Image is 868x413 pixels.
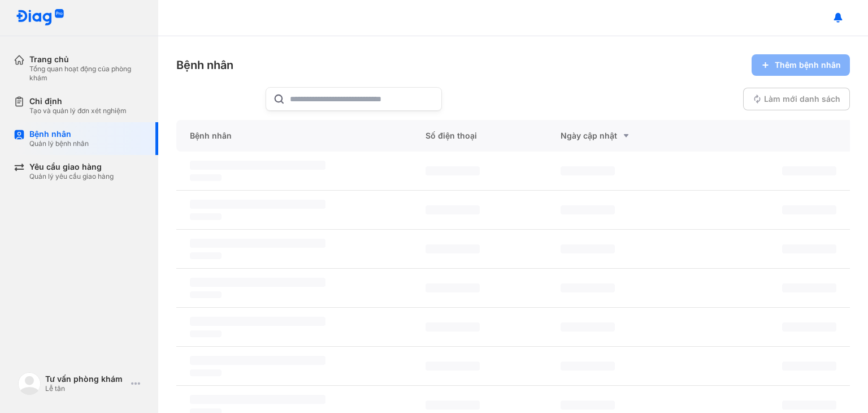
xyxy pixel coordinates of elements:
span: ‌ [561,244,615,253]
span: ‌ [561,283,615,292]
span: ‌ [190,369,222,376]
span: ‌ [782,205,836,214]
span: ‌ [782,244,836,253]
span: ‌ [190,200,325,209]
span: ‌ [561,166,615,175]
div: Lễ tân [45,384,127,393]
div: Trang chủ [29,54,145,64]
span: ‌ [190,213,222,220]
div: Tư vấn phòng khám [45,374,127,384]
img: logo [16,9,64,27]
span: ‌ [426,401,480,410]
span: ‌ [782,283,836,292]
span: ‌ [426,166,480,175]
div: Bệnh nhân [176,57,233,73]
span: ‌ [190,291,222,298]
span: ‌ [561,205,615,214]
div: Số điện thoại [412,120,546,152]
span: ‌ [782,322,836,332]
span: ‌ [190,356,325,365]
span: ‌ [190,317,325,326]
span: ‌ [426,205,480,214]
span: Thêm bệnh nhân [775,60,841,70]
span: ‌ [190,161,325,170]
div: Tạo và quản lý đơn xét nghiệm [29,106,127,115]
span: ‌ [190,330,222,337]
span: ‌ [426,362,480,371]
div: Bệnh nhân [29,129,89,139]
span: Làm mới danh sách [764,94,840,104]
div: Quản lý yêu cầu giao hàng [29,172,114,181]
div: Yêu cầu giao hàng [29,162,114,172]
span: ‌ [190,252,222,259]
span: ‌ [190,239,325,248]
span: ‌ [782,401,836,410]
span: ‌ [426,244,480,253]
span: ‌ [190,395,325,404]
span: ‌ [782,362,836,371]
span: ‌ [426,283,480,292]
button: Thêm bệnh nhân [752,54,850,76]
span: ‌ [561,322,615,332]
span: ‌ [561,362,615,371]
span: ‌ [782,166,836,175]
div: Tổng quan hoạt động của phòng khám [29,64,145,83]
div: Chỉ định [29,96,127,106]
button: Làm mới danh sách [743,88,850,110]
span: ‌ [426,322,480,332]
span: ‌ [561,401,615,410]
span: ‌ [190,174,222,181]
span: ‌ [190,278,325,287]
div: Ngày cập nhật [561,129,668,143]
img: logo [18,372,41,395]
div: Bệnh nhân [176,120,412,152]
div: Quản lý bệnh nhân [29,139,89,148]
